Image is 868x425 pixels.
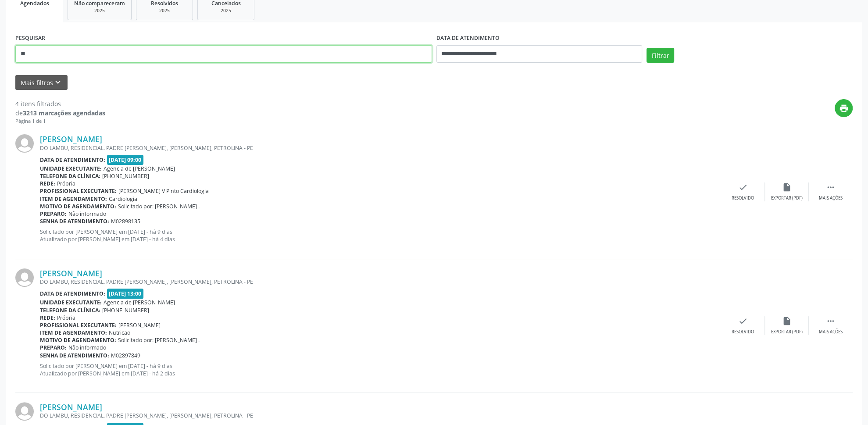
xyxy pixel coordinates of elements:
p: Solicitado por [PERSON_NAME] em [DATE] - há 9 dias Atualizado por [PERSON_NAME] em [DATE] - há 4 ... [40,228,721,243]
b: Unidade executante: [40,299,102,306]
span: Agencia de [PERSON_NAME] [104,299,175,306]
img: img [15,134,34,153]
span: [DATE] 09:00 [107,155,144,165]
span: Não informado [68,344,106,351]
span: [PERSON_NAME] [118,321,161,329]
div: Exportar (PDF) [771,329,803,335]
div: Exportar (PDF) [771,195,803,201]
b: Motivo de agendamento: [40,336,116,344]
button: Filtrar [647,48,674,63]
b: Motivo de agendamento: [40,203,116,210]
i: insert_drive_file [782,316,792,326]
b: Data de atendimento: [40,156,105,164]
b: Rede: [40,314,55,321]
span: [PHONE_NUMBER] [102,307,149,314]
div: 2025 [74,7,125,14]
b: Profissional executante: [40,187,117,195]
span: Solicitado por: [PERSON_NAME] . [118,203,200,210]
i: insert_drive_file [782,182,792,192]
p: Solicitado por [PERSON_NAME] em [DATE] - há 9 dias Atualizado por [PERSON_NAME] em [DATE] - há 2 ... [40,362,721,377]
div: Resolvido [732,329,754,335]
span: Própria [57,314,75,321]
span: Própria [57,180,75,187]
b: Preparo: [40,210,67,218]
b: Telefone da clínica: [40,172,100,180]
button: Mais filtroskeyboard_arrow_down [15,75,68,90]
b: Data de atendimento: [40,290,105,297]
span: [PHONE_NUMBER] [102,172,149,180]
b: Unidade executante: [40,165,102,172]
div: DO LAMBU, RESIDENCIAL. PADRE [PERSON_NAME], [PERSON_NAME], PETROLINA - PE [40,278,721,286]
img: img [15,402,34,421]
i:  [826,316,836,326]
i: print [839,104,849,113]
b: Item de agendamento: [40,329,107,336]
b: Item de agendamento: [40,195,107,203]
img: img [15,268,34,287]
span: M02898135 [111,218,140,225]
i: check [738,316,748,326]
b: Preparo: [40,344,67,351]
div: DO LAMBU, RESIDENCIAL. PADRE [PERSON_NAME], [PERSON_NAME], PETROLINA - PE [40,144,721,152]
div: DO LAMBU, RESIDENCIAL. PADRE [PERSON_NAME], [PERSON_NAME], PETROLINA - PE [40,412,721,419]
div: 2025 [204,7,248,14]
a: [PERSON_NAME] [40,402,102,412]
span: Não informado [68,210,106,218]
label: DATA DE ATENDIMENTO [436,32,500,45]
div: Mais ações [819,195,843,201]
div: Página 1 de 1 [15,118,105,125]
b: Senha de atendimento: [40,218,109,225]
span: Nutricao [109,329,130,336]
label: PESQUISAR [15,32,45,45]
span: [DATE] 13:00 [107,289,144,299]
span: Solicitado por: [PERSON_NAME] . [118,336,200,344]
div: 2025 [143,7,186,14]
div: de [15,108,105,118]
div: Mais ações [819,329,843,335]
button: print [835,99,853,117]
i: keyboard_arrow_down [53,78,63,87]
span: [PERSON_NAME] V Pinto Cardiologia [118,187,209,195]
i: check [738,182,748,192]
b: Profissional executante: [40,321,117,329]
strong: 3213 marcações agendadas [23,109,105,117]
b: Rede: [40,180,55,187]
div: Resolvido [732,195,754,201]
a: [PERSON_NAME] [40,134,102,144]
b: Senha de atendimento: [40,352,109,359]
span: Cardiologia [109,195,137,203]
b: Telefone da clínica: [40,307,100,314]
div: 4 itens filtrados [15,99,105,108]
i:  [826,182,836,192]
span: M02897849 [111,352,140,359]
a: [PERSON_NAME] [40,268,102,278]
span: Agencia de [PERSON_NAME] [104,165,175,172]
